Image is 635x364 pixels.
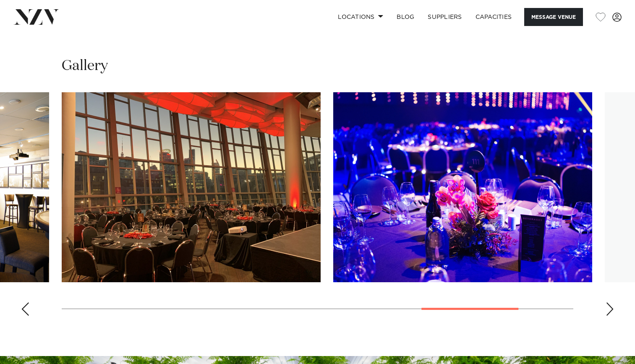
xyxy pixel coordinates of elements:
[469,8,519,26] a: Capacities
[390,8,421,26] a: BLOG
[524,8,583,26] button: Message Venue
[333,92,592,282] swiper-slide: 9 / 10
[62,92,321,282] swiper-slide: 8 / 10
[62,57,108,75] h2: Gallery
[331,8,390,26] a: Locations
[421,8,468,26] a: SUPPLIERS
[13,9,59,24] img: nzv-logo.png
